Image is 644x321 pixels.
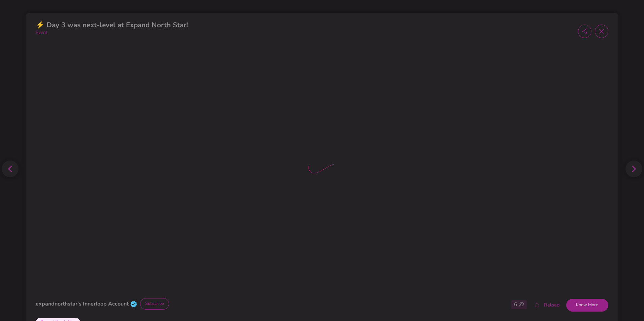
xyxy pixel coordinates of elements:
p: Event [36,29,188,36]
button: Know More [566,299,608,312]
img: verified [130,300,137,308]
button: Subscribe [140,298,169,309]
h6: 6 [514,301,517,308]
span: Subscribe [142,300,167,307]
strong: expandnorthstar's Innerloop Account [36,300,129,308]
span: ⚡ Day 3 was next-level at Expand North Star! [36,20,188,30]
button: Reload [527,299,566,312]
